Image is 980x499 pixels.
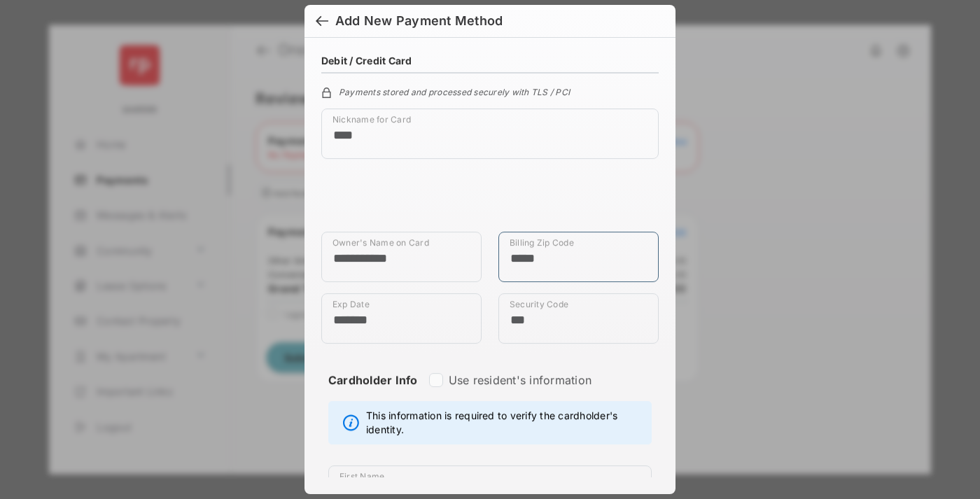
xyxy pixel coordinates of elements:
[321,170,659,232] iframe: Credit card field
[321,55,412,66] h4: Debit / Credit Card
[328,373,418,412] strong: Cardholder Info
[335,13,503,29] div: Add New Payment Method
[366,409,644,437] span: This information is required to verify the cardholder's identity.
[449,373,591,387] label: Use resident's information
[321,85,659,97] div: Payments stored and processed securely with TLS / PCI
